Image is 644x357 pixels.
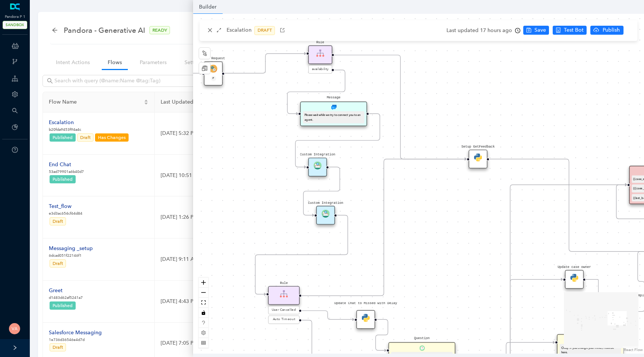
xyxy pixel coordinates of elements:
img: Code [571,274,579,282]
span: User Cancelled [272,307,296,313]
pre: Custom Integration [308,200,344,206]
p: 6dcad051f22146f1 [49,253,93,259]
td: [DATE] 4:43 PM [155,281,313,323]
img: Message [331,105,336,110]
button: zoom out [199,288,208,298]
g: Edge from 29cff72d-0b5c-5043-3dc6-5f1405448c60 to 5a63d3c8-7fc7-19cc-b81f-76737f20cc52 [301,154,467,301]
span: close [208,28,213,33]
a: Settings [179,56,210,69]
span: Last Updated [161,98,301,106]
pre: Rule [316,40,324,45]
pre: Update case owner [558,265,591,270]
a: Parameters [134,56,173,69]
span: save [526,28,531,33]
p: 1e736d36546e4d7d [49,337,102,343]
div: Update case ownerCode [565,270,584,289]
g: Edge from reactflownode_500ea1b3-2da3-4578-a88f-a77607dc2036 to 5a63d3c8-7fc7-19cc-b81f-76737f20cc52 [335,50,467,164]
td: [DATE] 1:26 PM [155,196,313,238]
pre: Update Chat to Missed with Delay [332,302,399,306]
g: Edge from 52eb8563-8965-e084-6ede-8c9ab9cbed2b to edade8dd-9216-38d1-ae96-c522582a8457 [586,274,611,317]
button: robotTest Bot [553,26,587,35]
td: [DATE] 10:51 AM [155,155,313,197]
g: Edge from reactflownode_6bfcf874-3d54-4efe-898e-1b61c79df019 to reactflownode_62c64d04-8359-4c57-... [296,108,380,173]
pre: Message [327,95,341,100]
g: Edge from 29cff72d-0b5c-5043-3dc6-5f1405448c60 to d0bbe43c-40c1-38fb-fc1e-478dab705eba [301,305,354,325]
div: P [211,76,216,81]
span: READY [149,26,170,34]
span: search [12,108,18,114]
div: Messaging _setup [49,244,93,253]
div: Please wait while we try to connect you to an agent. [304,113,363,122]
span: Draft [53,219,63,224]
span: branches [12,59,18,64]
div: back [52,27,58,34]
div: Last updated 17 hours ago [446,25,520,36]
a: Intent Actions [50,56,96,69]
span: setting [201,331,206,335]
img: Rule [316,49,325,57]
img: Code [362,314,370,322]
span: Published [53,135,73,140]
img: Question [419,345,424,351]
div: Setup GetFeedbackCode [469,150,487,168]
td: [DATE] 5:32 PM [155,113,313,155]
th: Last Updated [155,92,313,113]
p: 53ad79901a6b40d7 [49,169,84,175]
button: question [199,318,208,328]
img: Code [474,154,482,162]
g: Edge from reactflownode_500ea1b3-2da3-4578-a88f-a77607dc2036 to reactflownode_6bfcf874-3d54-4efe-... [287,64,345,119]
pre: Setup GetFeedback [461,144,495,149]
div: Salesforce Messaging [49,329,102,337]
g: Edge from reactflownode_3eb68698-bdce-4fea-8fe5-01d477388baf to 29cff72d-0b5c-5043-3dc6-5f1405448c60 [255,210,348,300]
div: Okay. If you change your mind, I'll still be here. [561,345,620,355]
span: Draft [80,135,91,140]
button: setting [199,328,208,338]
div: Update Chat to Missed with DelayCode [357,310,375,329]
span: cloud-upload [593,27,599,33]
span: arrows-alt [217,28,222,33]
img: Lookup [314,161,322,170]
span: Draft [53,261,63,266]
button: toggle interactivity [199,308,208,318]
span: setting [12,91,18,97]
td: [DATE] 9:11 AM [155,238,313,281]
span: clock-circle [515,28,520,33]
div: RuleRuleUser CancelledAuto Timeout [268,286,300,325]
img: Lookup [322,209,330,218]
th: Flow Name [43,92,155,113]
div: RuleRuleavailability [308,45,332,75]
span: Auto Timeout [273,317,295,322]
div: HTTP RequestFlowModuleP [204,61,223,86]
span: Flow Name [49,98,142,106]
span: Publish [602,26,621,34]
pre: Rule [280,281,288,286]
pre: Custom Integration [300,152,335,158]
button: table [199,338,208,348]
button: zoom in [199,278,208,288]
g: Edge from d0bbe43c-40c1-38fb-fc1e-478dab705eba to f725a0e5-1b82-bd07-fd45-c32c23656e63 [376,314,388,356]
div: Escalation [49,119,129,127]
span: Save [534,26,546,34]
p: b20fda9453f94a4c [49,127,129,133]
span: DRAFT [255,26,275,35]
span: Published [53,177,73,182]
span: node-index [202,50,208,56]
span: pie-chart [12,124,18,130]
span: SANDBOX [3,21,27,29]
span: search [47,78,53,84]
span: Published [53,303,73,308]
button: fit view [199,298,208,308]
img: 5c5f7907468957e522fad195b8a1453a [9,323,20,334]
a: React Flow attribution [624,347,643,352]
span: reconciliation [202,65,208,71]
g: Edge from reactflownode_62c64d04-8359-4c57-9333-2ccd274ee671 to reactflownode_3eb68698-bdce-4fea-... [303,162,340,221]
p: e3d3ac654cf64d84 [49,211,82,217]
p: d1483d62af5241a7 [49,295,83,301]
span: question [201,320,206,325]
span: availability [312,67,328,72]
div: Test_flow [49,202,82,211]
span: robot [556,28,561,33]
span: arrow-left [52,27,58,33]
div: Custom IntegrationLookup [316,206,335,224]
span: Test Bot [564,26,584,34]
